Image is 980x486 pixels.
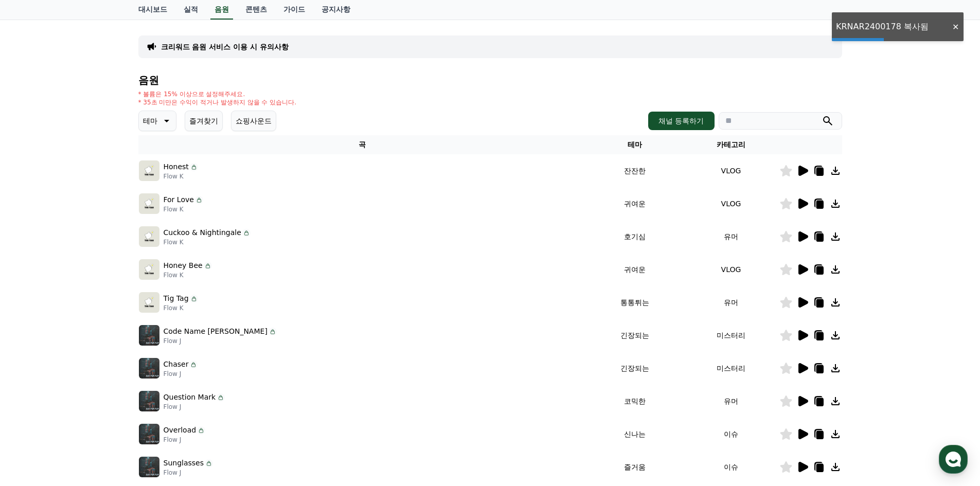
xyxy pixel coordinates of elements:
[164,359,189,370] p: Chaser
[164,392,216,403] p: Question Mark
[648,112,714,130] button: 채널 등록하기
[586,286,683,319] td: 통통튀는
[683,220,779,253] td: 유머
[164,293,189,304] p: Tig Tag
[161,42,289,52] a: 크리워드 음원 서비스 이용 시 유의사항
[159,341,171,350] span: 설정
[139,259,159,280] img: music
[94,342,106,350] span: 대화
[164,326,268,337] p: Code Name [PERSON_NAME]
[586,187,683,220] td: 귀여운
[164,238,251,246] p: Flow K
[586,319,683,352] td: 긴장되는
[138,98,297,106] p: * 35초 미만은 수익이 적거나 발생하지 않을 수 있습니다.
[164,260,203,271] p: Honey Bee
[164,403,225,411] p: Flow J
[683,187,779,220] td: VLOG
[683,451,779,483] td: 이슈
[139,226,159,247] img: music
[164,172,198,181] p: Flow K
[139,457,159,477] img: music
[164,271,212,279] p: Flow K
[185,111,223,131] button: 즐겨찾기
[164,425,197,436] p: Overload
[586,253,683,286] td: 귀여운
[683,135,779,154] th: 카테고리
[586,385,683,418] td: 코믹한
[143,114,157,128] p: 테마
[139,358,159,379] img: music
[139,193,159,214] img: music
[586,418,683,451] td: 신나는
[164,227,241,238] p: Cuckoo & Nightingale
[586,220,683,253] td: 호기심
[586,451,683,483] td: 즐거움
[139,424,159,444] img: music
[231,111,276,131] button: 쇼핑사운드
[164,304,198,312] p: Flow K
[683,154,779,187] td: VLOG
[139,391,159,411] img: music
[139,325,159,346] img: music
[32,341,39,350] span: 홈
[139,160,159,181] img: music
[3,326,68,352] a: 홈
[138,111,176,131] button: 테마
[683,319,779,352] td: 미스터리
[683,352,779,385] td: 미스터리
[164,370,198,378] p: Flow J
[164,458,204,469] p: Sunglasses
[133,326,198,352] a: 설정
[683,286,779,319] td: 유머
[586,352,683,385] td: 긴장되는
[683,418,779,451] td: 이슈
[68,326,133,352] a: 대화
[139,292,159,313] img: music
[164,194,194,205] p: For Love
[138,75,842,86] h4: 음원
[138,90,297,98] p: * 볼륨은 15% 이상으로 설정해주세요.
[138,135,587,154] th: 곡
[164,337,277,345] p: Flow J
[164,205,203,213] p: Flow K
[586,154,683,187] td: 잔잔한
[164,469,213,477] p: Flow J
[164,161,189,172] p: Honest
[586,135,683,154] th: 테마
[683,385,779,418] td: 유머
[164,436,206,444] p: Flow J
[683,253,779,286] td: VLOG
